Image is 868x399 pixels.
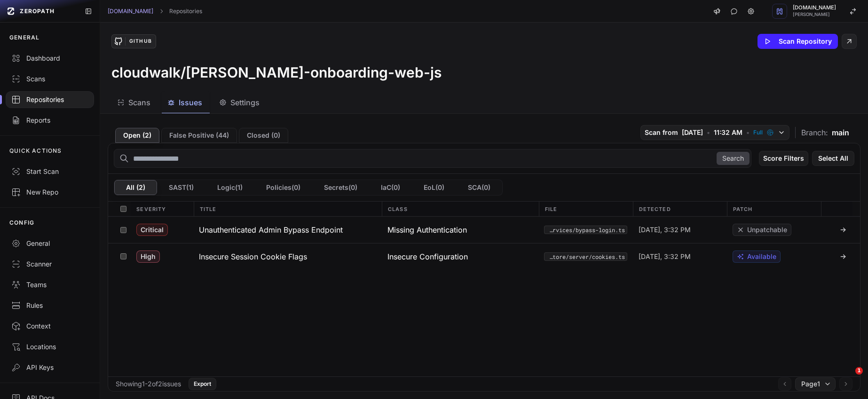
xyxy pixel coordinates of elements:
div: Class [382,202,539,216]
div: Reports [11,116,88,125]
div: Detected [633,202,727,216]
p: CONFIG [9,219,34,227]
p: QUICK ACTIONS [9,147,62,155]
button: EoL(0) [412,180,456,195]
span: [DATE] [682,128,703,137]
div: Severity [131,202,193,216]
div: General [11,239,88,248]
div: Teams [11,280,88,289]
span: Available [747,252,776,261]
div: Dashboard [11,54,88,63]
span: Scan from [645,128,678,137]
div: Scanner [11,259,88,269]
button: Select All [812,151,854,166]
button: src/Features/auth/services/bypass-login.ts [544,226,627,234]
span: ZEROPATH [20,8,55,15]
div: Showing 1 - 2 of 2 issues [116,379,181,389]
iframe: Intercom live chat [836,367,859,390]
div: File [539,202,633,216]
div: Patch [727,202,821,216]
span: Scans [128,97,150,108]
button: SAST(1) [157,180,205,195]
svg: chevron right, [158,8,165,15]
div: API Keys [11,363,88,372]
span: 11:32 AM [714,128,742,137]
h3: Insecure Session Cookie Flags [199,251,307,262]
button: Insecure Session Cookie Flags [193,243,382,269]
span: 1 [855,367,863,375]
button: Policies(0) [254,180,312,195]
div: GitHub [125,37,155,46]
span: • [746,128,750,137]
span: Unpatchable [747,225,787,235]
span: Full [753,129,763,136]
span: [DOMAIN_NAME] [793,5,836,10]
button: Score Filters [759,151,808,166]
button: src/utils/store/server/cookies.ts [544,252,627,261]
p: GENERAL [9,34,39,41]
button: Closed (0) [239,128,288,143]
a: ZEROPATH [4,4,77,19]
div: Locations [11,342,88,352]
button: Secrets(0) [312,180,369,195]
a: [DOMAIN_NAME] [108,8,153,15]
span: Insecure Configuration [387,251,468,262]
h3: Unauthenticated Admin Bypass Endpoint [199,224,343,235]
button: Unauthenticated Admin Bypass Endpoint [193,217,382,243]
span: • [707,128,710,137]
button: Open (2) [115,128,159,143]
button: Logic(1) [205,180,254,195]
button: Scan from [DATE] • 11:32 AM • Full [640,125,789,140]
span: Branch: [801,127,828,138]
span: Critical [136,224,168,236]
button: False Positive (44) [161,128,237,143]
button: All (2) [114,180,157,195]
button: SCA(0) [456,180,502,195]
span: High [136,250,160,263]
div: Scans [11,74,88,84]
div: Title [194,202,382,216]
h3: cloudwalk/[PERSON_NAME]-onboarding-web-js [111,64,442,81]
a: Repositories [169,8,202,15]
span: Missing Authentication [387,224,467,235]
button: Export [189,378,216,390]
div: New Repo [11,188,88,197]
div: High Insecure Session Cookie Flags Insecure Configuration src/utils/store/server/cookies.ts [DATE... [108,243,860,269]
span: main [832,127,849,138]
button: Search [717,152,750,165]
span: [DATE], 3:32 PM [639,225,691,235]
span: Page 1 [801,379,820,389]
nav: breadcrumb [108,8,202,15]
button: IaC(0) [369,180,412,195]
span: Settings [230,97,260,108]
div: Repositories [11,95,88,104]
div: Start Scan [11,167,88,176]
span: Issues [179,97,202,108]
button: Scan Repository [758,34,838,49]
div: Context [11,321,88,331]
div: Critical Unauthenticated Admin Bypass Endpoint Missing Authentication src/Features/auth/services/... [108,217,860,243]
button: Page1 [795,377,836,391]
span: [PERSON_NAME] [793,12,836,17]
div: Rules [11,301,88,310]
span: [DATE], 3:32 PM [639,252,691,261]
